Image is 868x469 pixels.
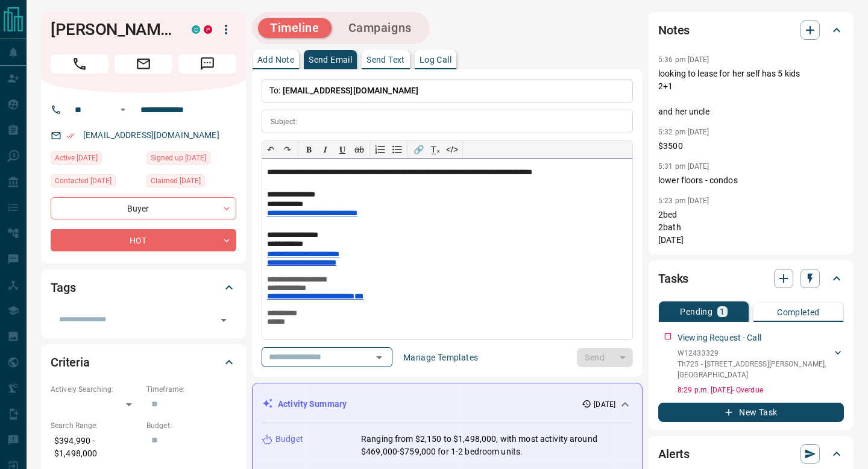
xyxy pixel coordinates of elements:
p: 8:29 p.m. [DATE] - Overdue [678,385,844,395]
a: [EMAIL_ADDRESS][DOMAIN_NAME] [83,130,219,140]
button: ↶ [262,141,279,158]
button: T̲ₓ [427,141,444,158]
button: 🔗 [410,141,427,158]
button: </> [444,141,461,158]
span: Email [115,54,172,74]
p: Activity Summary [278,398,347,411]
div: HOT [51,229,236,251]
div: condos.ca [192,25,200,34]
div: Buyer [51,197,236,219]
div: Criteria [51,348,236,377]
button: Open [371,349,388,366]
p: [DATE] [594,399,615,410]
p: Budget [275,433,303,445]
div: split button [577,348,633,367]
p: 5:23 pm [DATE] [658,197,709,205]
p: Budget: [146,420,236,431]
p: $3500 [658,140,844,153]
p: W12433329 [678,348,832,359]
h2: Alerts [658,444,690,464]
p: Subject: [271,116,297,127]
p: lower floors - condos [658,174,844,187]
p: Th725 - [STREET_ADDRESS][PERSON_NAME] , [GEOGRAPHIC_DATA] [678,359,832,380]
button: Open [116,102,130,117]
div: Tue Sep 30 2025 [51,174,140,191]
p: 5:31 pm [DATE] [658,162,709,171]
div: Alerts [658,439,844,468]
p: 5:32 pm [DATE] [658,128,709,136]
button: Open [215,312,232,329]
span: Claimed [DATE] [151,175,201,187]
span: Contacted [DATE] [55,175,112,187]
p: looking to lease for her self has 5 kids 2+1 and her uncle [658,68,844,118]
p: Log Call [420,55,451,64]
p: 1 [720,307,725,316]
button: Numbered list [372,141,389,158]
div: property.ca [204,25,212,34]
div: W12433329Th725 - [STREET_ADDRESS][PERSON_NAME],[GEOGRAPHIC_DATA] [678,345,844,383]
h1: [PERSON_NAME] [51,20,174,39]
p: Timeframe: [146,384,236,395]
h2: Tags [51,278,75,297]
p: Send Email [309,55,352,64]
div: Tue May 05 2020 [146,151,236,168]
button: Bullet list [389,141,406,158]
p: Ranging from $2,150 to $1,498,000, with most activity around $469,000-$759,000 for 1-2 bedroom un... [361,433,632,458]
h2: Criteria [51,353,90,372]
p: Add Note [257,55,294,64]
p: $394,990 - $1,498,000 [51,431,140,464]
p: 5:36 pm [DATE] [658,55,709,64]
button: Campaigns [336,18,424,38]
p: Completed [777,308,820,316]
p: Actively Searching: [51,384,140,395]
span: Message [178,54,236,74]
button: New Task [658,403,844,422]
button: Timeline [258,18,332,38]
p: Viewing Request - Call [678,332,761,344]
div: Activity Summary[DATE] [262,393,632,415]
div: Tasks [658,264,844,293]
p: Send Text [366,55,405,64]
button: ab [351,141,368,158]
div: Sat Oct 11 2025 [51,151,140,168]
p: Search Range: [51,420,140,431]
p: Pending [680,307,712,316]
div: Mon Jul 22 2024 [146,174,236,191]
span: Signed up [DATE] [151,152,206,164]
button: Manage Templates [396,348,485,367]
button: 𝑰 [317,141,334,158]
div: Notes [658,16,844,45]
h2: Notes [658,20,690,40]
div: Tags [51,273,236,302]
button: 𝐔 [334,141,351,158]
p: 2bed 2bath [DATE] [658,209,844,247]
button: ↷ [279,141,296,158]
button: 𝐁 [300,141,317,158]
s: ab [354,145,364,154]
p: To: [262,79,633,102]
svg: Email Verified [66,131,75,140]
h2: Tasks [658,269,688,288]
span: 𝐔 [339,145,345,154]
span: Call [51,54,108,74]
span: [EMAIL_ADDRESS][DOMAIN_NAME] [283,86,419,95]
span: Active [DATE] [55,152,98,164]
